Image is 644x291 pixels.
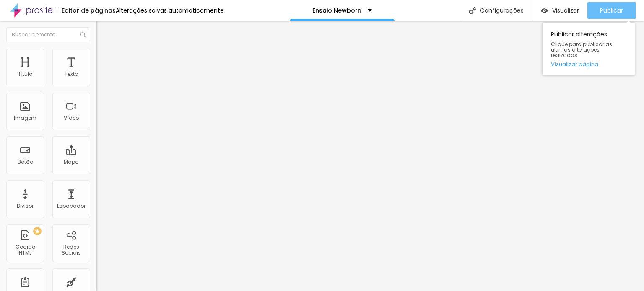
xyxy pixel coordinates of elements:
[469,7,476,14] img: Icone
[64,115,79,121] div: Vídeo
[64,159,79,165] div: Mapa
[552,7,579,14] span: Visualizar
[57,8,116,13] div: Editor de páginas
[551,41,626,58] span: Clique para publicar as ultimas alterações reaizadas
[18,71,32,77] div: Título
[57,203,86,209] div: Espaçador
[17,203,34,209] div: Divisor
[65,71,78,77] div: Texto
[541,7,548,14] img: view-1.svg
[543,23,635,75] div: Publicar alterações
[312,8,361,13] p: Ensaio Newborn
[14,115,36,121] div: Imagem
[80,32,86,37] img: Icone
[55,244,88,256] div: Redes Sociais
[18,159,33,165] div: Botão
[551,62,626,67] a: Visualizar página
[96,21,644,291] iframe: Editor
[116,8,224,13] div: Alterações salvas automaticamente
[600,7,623,14] span: Publicar
[587,2,636,19] button: Publicar
[532,2,587,19] button: Visualizar
[6,27,90,42] input: Buscar elemento
[8,244,42,256] div: Código HTML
